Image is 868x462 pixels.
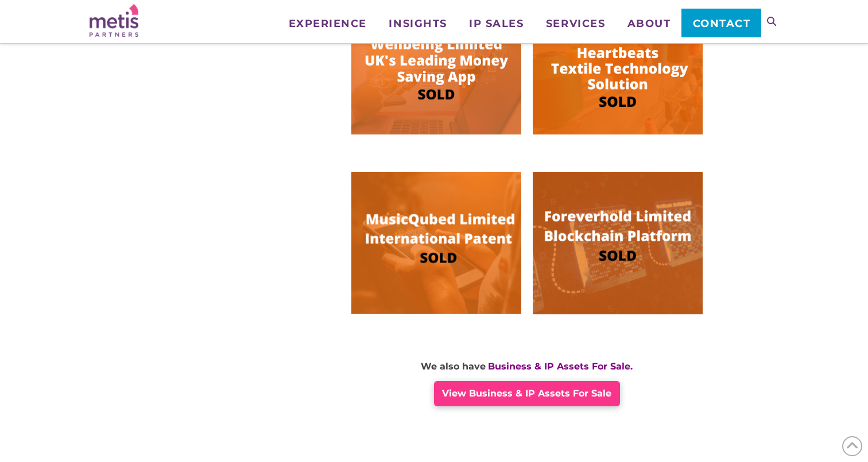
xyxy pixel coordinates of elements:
[533,172,703,314] img: Image
[351,172,521,314] img: MusicQubed
[627,18,671,29] span: About
[681,9,761,37] a: Contact
[90,4,138,37] img: Metis Partners
[434,381,619,406] a: View Business & IP Assets For Sale
[546,18,605,29] span: Services
[488,361,633,372] strong: Business & IP Assets For Sale.
[421,361,486,372] strong: We also have
[289,18,367,29] span: Experience
[389,18,447,29] span: Insights
[469,18,524,29] span: IP Sales
[693,18,751,29] span: Contact
[842,436,862,456] span: Back to Top
[442,388,611,399] span: View Business & IP Assets For Sale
